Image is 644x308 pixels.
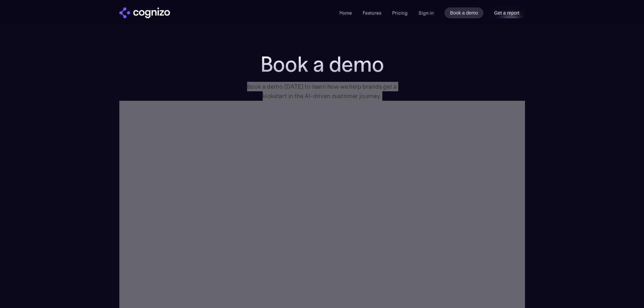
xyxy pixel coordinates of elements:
[419,9,434,17] a: Sign in
[339,10,352,16] a: Home
[445,7,483,18] a: Book a demo
[238,52,407,76] h1: Book a demo
[238,82,407,101] div: Book a demo [DATE] to learn how we help brands get a kickstart in the AI-driven customer journey.
[363,10,381,16] a: Features
[392,10,408,16] a: Pricing
[489,7,525,18] a: Get a report
[119,7,170,18] a: home
[119,7,170,18] img: cognizo logo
